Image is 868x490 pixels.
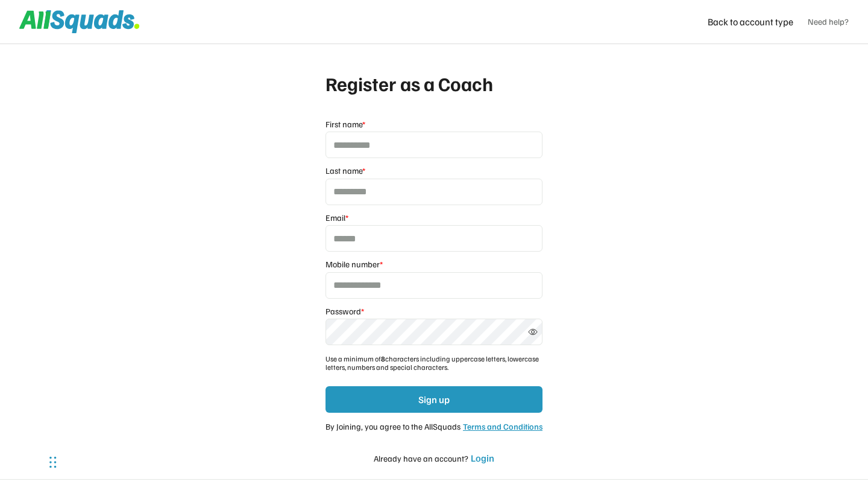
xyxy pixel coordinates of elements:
[325,212,348,223] div: Email
[381,354,385,363] strong: 8
[325,165,365,176] div: Last name
[708,14,793,29] div: Back to account type
[325,306,364,317] div: Password
[325,119,365,130] div: First name
[463,421,542,432] div: Terms and Conditions
[325,355,542,372] div: Use a minimum of characters including uppercase letters, lowercase letters, numbers and special c...
[325,259,383,270] div: Mobile number
[325,386,542,413] button: Sign up
[808,16,849,27] a: Need help?
[471,452,494,464] div: Login
[374,452,468,465] div: Already have an account?
[325,72,530,95] div: Register as a Coach
[325,420,461,433] div: By Joining, you agree to the AllSquads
